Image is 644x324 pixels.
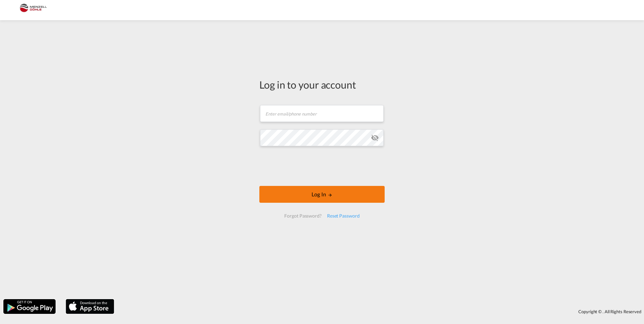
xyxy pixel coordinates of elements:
[282,210,324,222] div: Forgot Password?
[324,210,362,222] div: Reset Password
[371,134,379,142] md-icon: icon-eye-off
[65,298,115,315] img: apple.png
[10,3,56,18] img: 5c2b1670644e11efba44c1e626d722bd.JPG
[118,306,644,317] div: Copyright © . All Rights Reserved
[271,153,373,179] iframe: reCAPTCHA
[259,77,385,92] div: Log in to your account
[260,105,384,122] input: Enter email/phone number
[259,186,385,203] button: LOGIN
[3,298,56,315] img: google.png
